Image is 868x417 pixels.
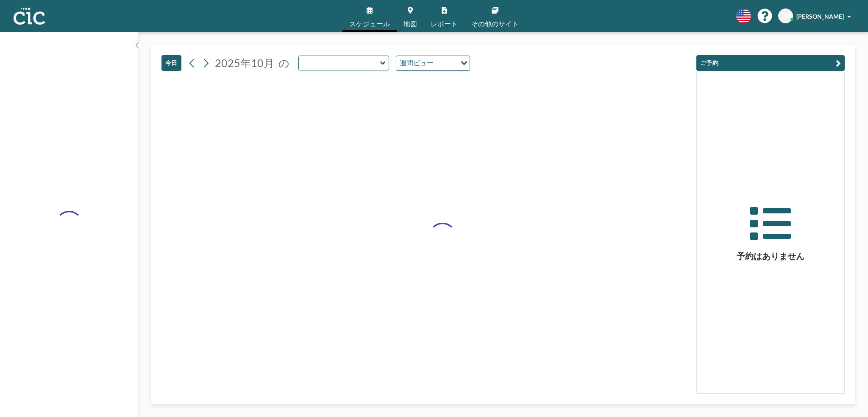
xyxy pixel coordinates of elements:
font: 2025年10月 [215,56,274,69]
font: レポート [431,20,458,28]
div: オプションを検索 [396,56,470,70]
font: ご予約 [700,59,718,66]
font: その他のサイト [471,20,519,28]
font: [PERSON_NAME] [796,13,844,20]
font: スケジュール [349,20,390,28]
font: 今日 [165,59,178,66]
img: 組織ロゴ [14,8,45,25]
button: 今日 [161,55,181,71]
button: ご予約 [696,55,845,71]
font: 地図 [403,20,417,28]
font: TM [781,12,790,20]
font: の [278,56,289,69]
font: 週間ビュー [400,59,434,67]
input: オプションを検索 [436,58,456,69]
font: 予約はありません [737,251,804,261]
